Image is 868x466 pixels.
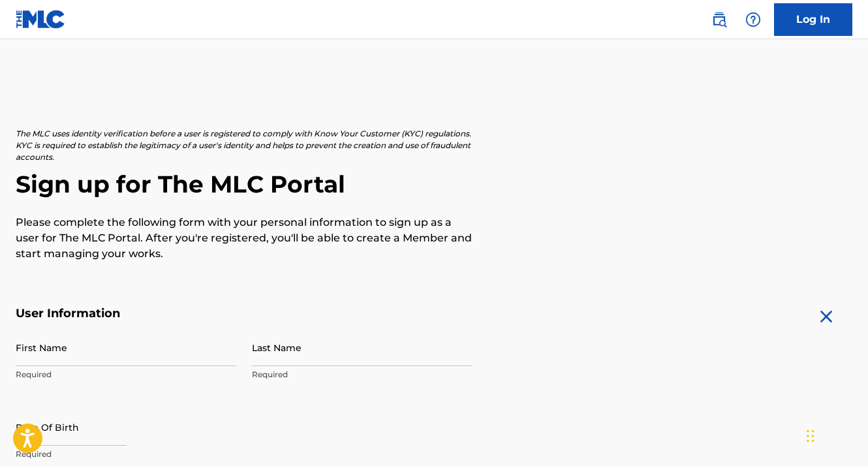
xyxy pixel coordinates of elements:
[774,3,852,36] a: Log In
[16,306,473,321] h5: User Information
[816,306,837,327] img: close
[803,403,868,466] iframe: Chat Widget
[16,448,236,460] p: Required
[740,7,766,33] div: Help
[16,369,236,381] p: Required
[16,128,473,163] p: The MLC uses identity verification before a user is registered to comply with Know Your Customer ...
[745,12,761,27] img: help
[16,10,66,29] img: MLC Logo
[807,416,814,456] div: Drag
[16,215,473,262] p: Please complete the following form with your personal information to sign up as a user for The ML...
[16,170,852,199] h2: Sign up for The MLC Portal
[711,12,727,27] img: search
[706,7,732,33] a: Public Search
[252,369,473,381] p: Required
